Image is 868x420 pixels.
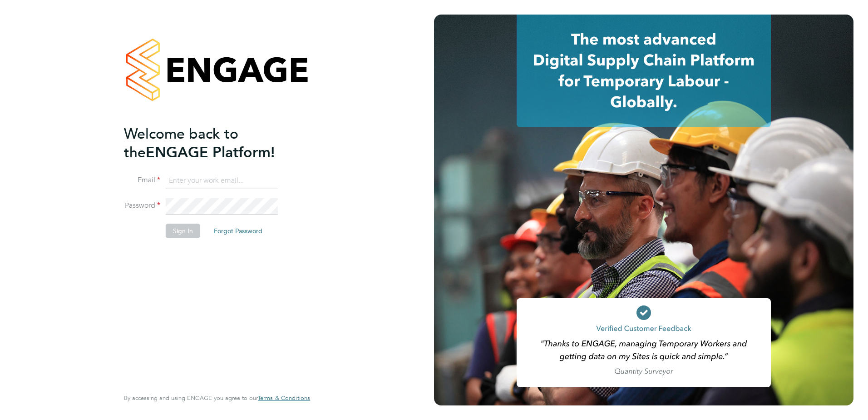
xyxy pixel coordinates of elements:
a: Terms & Conditions [258,395,310,402]
label: Password [124,201,160,210]
span: Terms & Conditions [258,394,310,402]
button: Forgot Password [207,224,270,238]
input: Enter your work email... [166,173,278,189]
span: Welcome back to the [124,125,238,161]
span: By accessing and using ENGAGE you agree to our [124,394,310,402]
label: Email [124,175,160,185]
button: Sign In [166,224,200,238]
h2: ENGAGE Platform! [124,125,301,162]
